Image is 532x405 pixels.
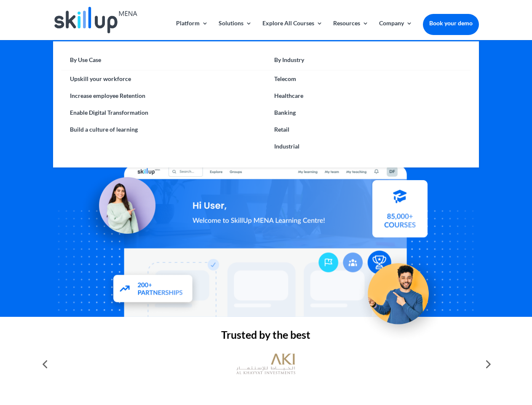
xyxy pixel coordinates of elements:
[379,20,412,40] a: Company
[61,121,266,138] a: Build a culture of learning
[423,14,479,32] a: Book your demo
[61,70,266,87] a: Upskill your workforce
[53,329,479,344] h2: Trusted by the best
[176,20,208,40] a: Platform
[262,20,323,40] a: Explore All Courses
[333,20,369,40] a: Resources
[79,168,164,253] img: Learning Management Solution - SkillUp
[54,7,137,33] img: Skillup Mena
[266,138,470,155] a: Industrial
[266,54,470,70] a: By Industry
[104,267,202,313] img: Partners - SkillUp Mena
[356,246,449,339] img: Upskill your workforce - SkillUp
[392,314,532,405] iframe: Chat Widget
[236,349,295,379] img: al khayyat investments logo
[266,121,470,138] a: Retail
[61,104,266,121] a: Enable Digital Transformation
[372,184,428,241] img: Courses library - SkillUp MENA
[266,87,470,104] a: Healthcare
[61,54,266,70] a: By Use Case
[219,20,252,40] a: Solutions
[61,87,266,104] a: Increase employee Retention
[266,70,470,87] a: Telecom
[266,104,470,121] a: Banking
